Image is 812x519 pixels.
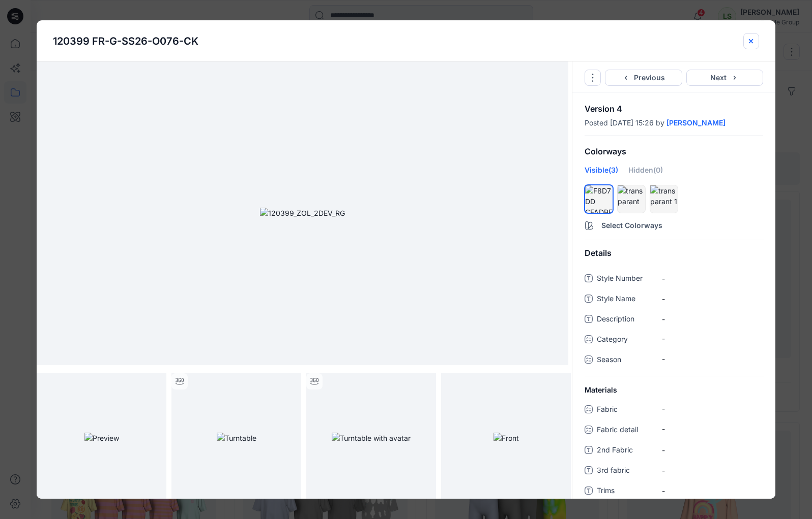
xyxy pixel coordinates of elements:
div: Colorways [572,139,775,165]
button: Options [585,70,601,86]
span: - [662,465,763,476]
div: hide/show colorwaytransparant 1 [650,185,678,213]
span: - [662,273,763,284]
span: Fabric [597,403,658,417]
span: - [662,294,763,304]
span: Category [597,333,658,347]
span: Style Name [597,293,658,307]
span: Trims [597,484,658,499]
span: - [662,485,763,496]
span: Season [597,353,658,368]
div: Posted [DATE] 15:26 by [585,119,763,127]
p: Version 4 [585,105,763,113]
div: - [662,401,763,416]
img: Preview [84,433,119,443]
img: Turntable [217,433,256,443]
span: Description [597,313,658,327]
img: 120399_ZOL_2DEV_RG [260,208,345,218]
button: Previous [605,70,682,86]
span: 3rd fabric [597,464,658,478]
img: Turntable with avatar [332,433,411,443]
div: Details [572,240,775,266]
div: - [662,331,763,346]
span: Materials [585,384,617,395]
img: Front [494,433,519,443]
div: - [662,351,763,366]
div: hide/show colorwaytransparant [617,185,646,213]
span: Fabric detail [597,424,658,438]
button: Next [686,70,764,86]
span: 2nd Fabric [597,444,658,458]
button: close-btn [743,33,759,49]
button: Select Colorways [572,215,775,232]
div: hide/show colorwayF8D7DD CFADBE [585,185,613,213]
p: 120399 FR-G-SS26-O076-CK [53,34,198,49]
span: - [662,314,763,325]
span: Style Number [597,272,658,286]
div: Visible (3) [585,165,618,183]
div: Hidden (0) [628,165,663,183]
a: [PERSON_NAME] [666,119,726,127]
div: - [662,421,763,436]
span: - [662,445,763,456]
